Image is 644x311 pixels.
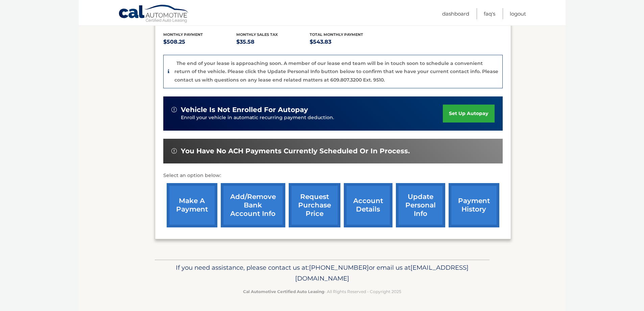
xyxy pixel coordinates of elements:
[289,183,340,227] a: request purchase price
[163,172,503,180] p: Select an option below:
[396,183,445,227] a: update personal info
[181,106,308,114] span: vehicle is not enrolled for autopay
[236,37,310,47] p: $35.58
[163,37,237,47] p: $508.25
[118,4,189,24] a: Cal Automotive
[171,148,177,154] img: alert-white.svg
[171,107,177,112] img: alert-white.svg
[167,183,217,227] a: make a payment
[221,183,285,227] a: Add/Remove bank account info
[442,8,469,19] a: Dashboard
[310,32,363,37] span: Total Monthly Payment
[449,183,499,227] a: payment history
[174,60,498,83] p: The end of your lease is approaching soon. A member of our lease end team will be in touch soon t...
[310,37,383,47] p: $543.83
[510,8,526,19] a: Logout
[484,8,495,19] a: FAQ's
[159,262,485,284] p: If you need assistance, please contact us at: or email us at
[181,147,410,155] span: You have no ACH payments currently scheduled or in process.
[159,288,485,295] p: - All Rights Reserved - Copyright 2025
[236,32,278,37] span: Monthly sales Tax
[344,183,392,227] a: account details
[163,32,203,37] span: Monthly Payment
[181,114,443,121] p: Enroll your vehicle in automatic recurring payment deduction.
[443,105,494,123] a: set up autopay
[243,289,324,294] strong: Cal Automotive Certified Auto Leasing
[309,264,369,271] span: [PHONE_NUMBER]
